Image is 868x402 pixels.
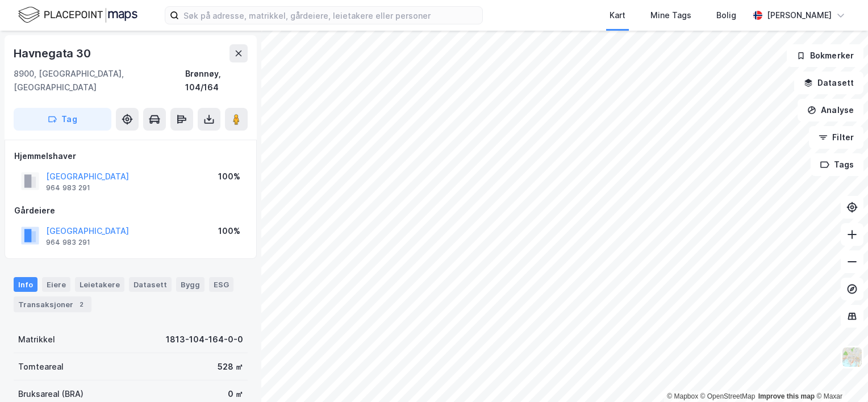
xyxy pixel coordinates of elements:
[42,277,70,292] div: Eiere
[218,360,243,374] div: 528 ㎡
[185,67,248,94] div: Brønnøy, 104/164
[14,149,247,163] div: Hjemmelshaver
[75,277,124,292] div: Leietakere
[218,170,240,183] div: 100%
[811,153,863,176] button: Tags
[18,360,64,374] div: Tomteareal
[809,126,863,149] button: Filter
[787,44,863,67] button: Bokmerker
[209,277,233,292] div: ESG
[166,333,243,346] div: 1813-104-164-0-0
[841,346,863,368] img: Z
[14,67,185,94] div: 8900, [GEOGRAPHIC_DATA], [GEOGRAPHIC_DATA]
[218,224,240,238] div: 100%
[14,108,111,131] button: Tag
[176,277,205,292] div: Bygg
[14,296,91,312] div: Transaksjoner
[18,5,137,25] img: logo.f888ab2527a4732fd821a326f86c7f29.svg
[811,347,868,402] div: Kontrollprogram for chat
[716,9,736,22] div: Bolig
[129,277,172,292] div: Datasett
[46,238,90,247] div: 964 983 291
[758,392,815,400] a: Improve this map
[18,387,84,401] div: Bruksareal (BRA)
[767,9,832,22] div: [PERSON_NAME]
[798,99,863,122] button: Analyse
[610,9,625,22] div: Kart
[228,387,243,401] div: 0 ㎡
[18,333,55,346] div: Matrikkel
[811,347,868,402] iframe: Chat Widget
[667,392,698,400] a: Mapbox
[14,204,247,217] div: Gårdeiere
[14,277,37,292] div: Info
[179,7,482,24] input: Søk på adresse, matrikkel, gårdeiere, leietakere eller personer
[14,44,93,62] div: Havnegata 30
[76,299,87,310] div: 2
[700,392,756,400] a: OpenStreetMap
[46,183,90,192] div: 964 983 291
[794,72,863,94] button: Datasett
[650,9,691,22] div: Mine Tags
